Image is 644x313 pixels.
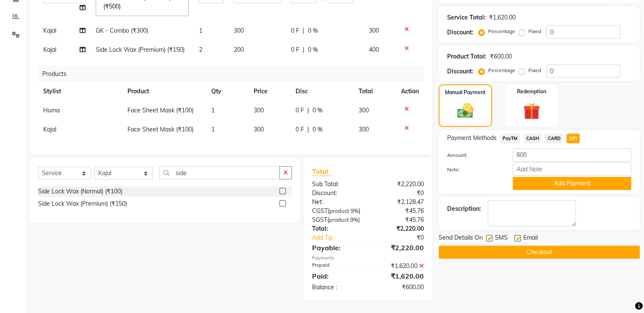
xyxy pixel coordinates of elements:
[523,134,542,143] span: CASH
[306,189,368,198] div: Discount:
[127,126,193,133] span: Face Sheet Mask (₹100)
[447,28,473,37] div: Discount:
[354,82,396,101] th: Total
[121,3,124,10] a: x
[199,46,202,53] span: 2
[441,166,506,173] label: Note:
[447,134,497,143] span: Payment Methods
[306,243,368,253] div: Payable:
[359,106,369,114] span: 300
[306,198,368,207] div: Net:
[351,207,359,214] span: 9%
[249,82,291,101] th: Price
[302,26,304,35] span: |
[312,167,332,176] span: Total
[517,88,546,95] label: Redemption
[43,126,56,133] span: Kajal
[296,106,304,115] span: 0 F
[307,45,318,54] span: 0 %
[312,106,323,115] span: 0 %
[447,13,486,22] div: Service Total:
[306,207,368,215] div: ( )
[306,233,378,242] a: Add Tip
[39,66,430,82] div: Products
[447,204,481,213] div: Description:
[528,67,541,74] label: Fixed
[447,67,473,76] div: Discount:
[38,199,127,208] div: Side Lock Wax (Premium) (₹150)
[359,126,369,133] span: 300
[368,283,430,292] div: ₹600.00
[206,82,248,101] th: Qty
[234,27,244,34] span: 300
[368,215,430,224] div: ₹45.76
[368,189,430,198] div: ₹0
[290,26,299,35] span: 0 F
[445,89,486,96] label: Manual Payment
[528,28,541,35] label: Fixed
[368,262,430,271] div: ₹1,620.00
[290,45,299,54] span: 0 F
[312,207,328,215] span: CGST
[368,46,379,53] span: 400
[306,215,368,224] div: ( )
[490,52,512,61] div: ₹600.00
[368,243,430,253] div: ₹2,220.00
[368,27,379,34] span: 300
[523,233,538,244] span: Email
[43,46,56,53] span: Kajal
[368,198,430,207] div: ₹2,128.47
[368,271,430,281] div: ₹1,620.00
[43,106,60,114] span: Huma
[439,233,483,244] span: Send Details On
[307,106,309,115] span: |
[307,26,318,35] span: 0 %
[452,101,478,120] img: _cash.svg
[312,125,323,134] span: 0 %
[350,216,358,223] span: 9%
[312,216,327,224] span: SGST
[306,283,368,292] div: Balance :
[254,126,264,133] span: 300
[329,216,349,223] span: product
[500,134,520,143] span: PayTM
[38,82,122,101] th: Stylist
[439,246,640,259] button: Checkout
[329,207,349,214] span: product
[368,180,430,189] div: ₹2,220.00
[38,187,122,196] div: Side Lock Wax (Normal) (₹100)
[441,151,506,159] label: Amount:
[306,262,368,271] div: Prepaid
[368,224,430,233] div: ₹2,220.00
[513,148,631,162] input: Amount
[234,46,244,53] span: 200
[159,166,279,179] input: Search or Scan
[211,126,215,133] span: 1
[495,233,508,244] span: SMS
[43,27,56,34] span: Kajal
[211,106,215,114] span: 1
[396,82,424,101] th: Action
[96,27,148,34] span: GK - Combo (₹300)
[96,46,185,53] span: Side Lock Wax (Premium) (₹150)
[545,134,563,143] span: CARD
[513,162,631,176] input: Add Note
[513,177,631,190] button: Add Payment
[302,45,304,54] span: |
[378,233,430,242] div: ₹0
[122,82,207,101] th: Product
[306,224,368,233] div: Total:
[447,52,486,61] div: Product Total:
[488,28,515,35] label: Percentage
[567,134,580,143] span: UPI
[518,101,545,122] img: _gift.svg
[306,271,368,281] div: Paid:
[290,82,354,101] th: Disc
[296,125,304,134] span: 0 F
[254,106,264,114] span: 300
[312,254,424,262] div: Payments
[127,106,193,114] span: Face Sheet Mask (₹100)
[307,125,309,134] span: |
[488,67,515,74] label: Percentage
[489,13,516,22] div: ₹1,620.00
